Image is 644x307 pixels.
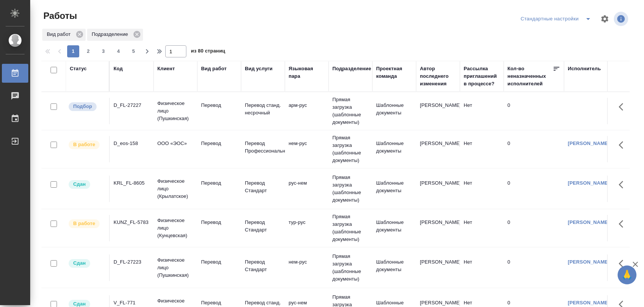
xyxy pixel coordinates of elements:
td: Шаблонные документы [372,176,416,202]
div: KUNZ_FL-5783 [114,219,150,226]
div: Вид услуги [245,65,273,73]
div: Кол-во неназначенных исполнителей [507,65,553,88]
td: 0 [504,255,564,281]
p: Перевод Стандарт [245,219,281,234]
td: нем-рус [285,136,329,162]
p: Перевод Стандарт [245,179,281,194]
td: Шаблонные документы [372,98,416,124]
td: Шаблонные документы [372,136,416,162]
button: Здесь прячутся важные кнопки [614,136,632,154]
div: Исполнитель выполняет работу [68,140,105,150]
td: арм-рус [285,98,329,124]
span: 🙏 [621,267,633,283]
div: D_eos-158 [114,140,150,147]
td: Прямая загрузка (шаблонные документы) [329,130,372,168]
span: Работы [41,10,77,22]
td: Нет [460,255,504,281]
p: Перевод [201,299,237,307]
a: [PERSON_NAME] [568,259,610,265]
td: 0 [504,98,564,124]
button: 2 [82,45,94,57]
p: Перевод [201,102,237,109]
div: Исполнитель выполняет работу [68,219,105,229]
div: Менеджер проверил работу исполнителя, передает ее на следующий этап [68,179,105,190]
a: [PERSON_NAME] [568,180,610,186]
p: Подбор [73,103,92,110]
p: Физическое лицо (Пушкинская) [157,100,194,122]
td: Прямая загрузка (шаблонные документы) [329,249,372,287]
span: 4 [112,48,124,55]
span: из 80 страниц [191,46,225,57]
button: 5 [128,45,140,57]
p: Перевод станд. несрочный [245,102,281,117]
p: В работе [73,220,95,227]
p: Физическое лицо (Кунцевская) [157,217,194,239]
div: Проектная команда [376,65,412,80]
div: Менеджер проверил работу исполнителя, передает ее на следующий этап [68,258,105,268]
span: 2 [82,48,94,55]
p: В работе [73,141,95,148]
div: Языковая пара [289,65,325,80]
p: Перевод [201,219,237,226]
td: [PERSON_NAME] [416,215,460,241]
td: 0 [504,176,564,202]
td: Нет [460,176,504,202]
div: Можно подбирать исполнителей [68,102,105,112]
td: [PERSON_NAME] [416,255,460,281]
div: Клиент [157,65,175,73]
div: Автор последнего изменения [420,65,456,88]
td: Прямая загрузка (шаблонные документы) [329,92,372,130]
td: Нет [460,215,504,241]
p: Перевод [201,258,237,266]
td: Нет [460,136,504,162]
div: Подразделение [87,29,143,41]
div: KRL_FL-8605 [114,179,150,187]
button: 4 [112,45,124,57]
p: Сдан [73,259,86,267]
div: Код [114,65,123,73]
button: 🙏 [618,265,636,284]
a: [PERSON_NAME] [568,300,610,305]
span: Настроить таблицу [596,10,614,28]
div: Исполнитель [568,65,601,73]
div: Вид работ [42,29,86,41]
div: Рассылка приглашений в процессе? [464,65,500,88]
p: Перевод Профессиональный [245,140,281,155]
button: Здесь прячутся важные кнопки [614,176,632,194]
div: D_FL-27227 [114,102,150,109]
td: тур-рус [285,215,329,241]
div: Статус [70,65,87,73]
td: Прямая загрузка (шаблонные документы) [329,209,372,247]
td: 0 [504,215,564,241]
button: Здесь прячутся важные кнопки [614,98,632,116]
span: Посмотреть информацию [614,12,630,26]
p: Перевод [201,179,237,187]
div: split button [519,13,596,25]
span: 3 [97,48,109,55]
div: Подразделение [332,65,371,73]
p: ООО «ЭОС» [157,140,194,147]
p: Перевод [201,140,237,147]
p: Вид работ [47,31,73,38]
td: Шаблонные документы [372,215,416,241]
p: Физическое лицо (Крылатское) [157,177,194,200]
td: [PERSON_NAME] [416,98,460,124]
div: V_FL-771 [114,299,150,307]
div: D_FL-27223 [114,258,150,266]
p: Сдан [73,180,86,188]
td: Прямая загрузка (шаблонные документы) [329,170,372,208]
td: Шаблонные документы [372,255,416,281]
p: Перевод Стандарт [245,258,281,273]
button: Здесь прячутся важные кнопки [614,215,632,233]
a: [PERSON_NAME] [568,140,610,146]
div: Вид работ [201,65,227,73]
a: [PERSON_NAME] [568,219,610,225]
p: Физическое лицо (Пушкинская) [157,256,194,279]
td: 0 [504,136,564,162]
td: рус-нем [285,176,329,202]
button: Здесь прячутся важные кнопки [614,255,632,273]
button: 3 [97,45,109,57]
td: нем-рус [285,255,329,281]
td: [PERSON_NAME] [416,176,460,202]
p: Подразделение [92,31,131,38]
